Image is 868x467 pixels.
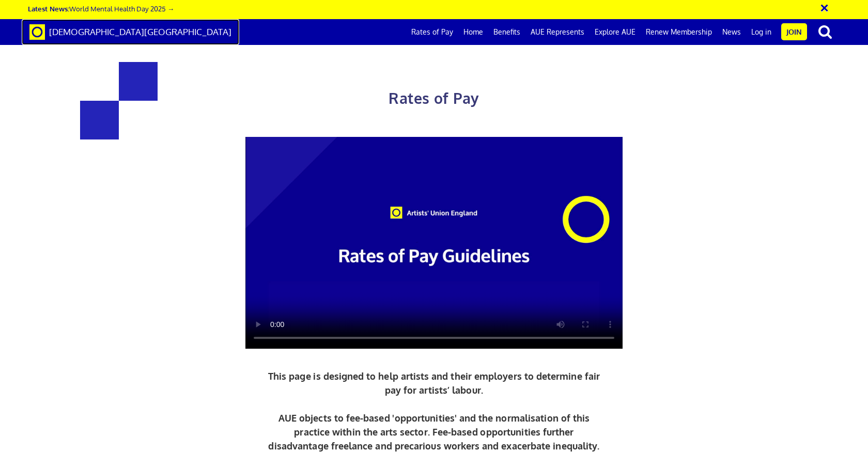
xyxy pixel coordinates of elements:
a: Benefits [488,19,525,45]
strong: Latest News: [28,4,69,13]
a: Renew Membership [641,19,717,45]
a: Brand [DEMOGRAPHIC_DATA][GEOGRAPHIC_DATA] [22,19,239,45]
p: This page is designed to help artists and their employers to determine fair pay for artists’ labo... [266,369,603,453]
a: Home [458,19,488,45]
a: News [717,19,746,45]
a: AUE Represents [525,19,590,45]
a: Log in [746,19,777,45]
button: search [809,21,841,42]
a: Rates of Pay [406,19,458,45]
a: Latest News:World Mental Health Day 2025 → [28,4,174,13]
a: Explore AUE [590,19,641,45]
span: Rates of Pay [389,89,479,107]
a: Join [781,23,807,40]
span: [DEMOGRAPHIC_DATA][GEOGRAPHIC_DATA] [49,26,231,37]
